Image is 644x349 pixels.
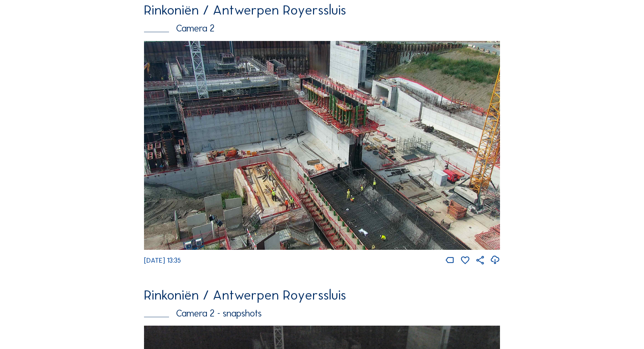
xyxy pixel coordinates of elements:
div: Rinkoniën / Antwerpen Royerssluis [144,3,500,17]
div: Rinkoniën / Antwerpen Royerssluis [144,288,500,302]
div: Camera 2 - snapshots [144,308,500,318]
span: [DATE] 13:35 [144,256,181,264]
img: Image [144,41,500,250]
div: Camera 2 [144,23,500,33]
